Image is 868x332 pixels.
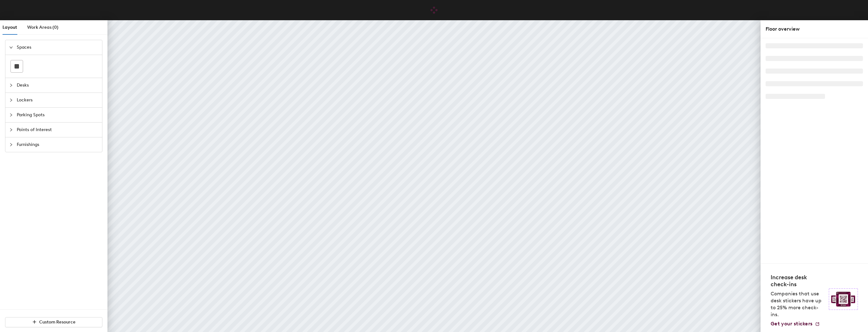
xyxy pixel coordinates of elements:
button: Custom Resource [5,317,102,327]
div: Floor overview [766,25,863,33]
span: collapsed [9,83,13,87]
p: Companies that use desk stickers have up to 25% more check-ins. [771,290,825,318]
span: Desks [17,78,98,93]
span: collapsed [9,128,13,132]
h4: Increase desk check-ins [771,274,825,288]
span: Lockers [17,93,98,107]
span: expanded [9,45,13,49]
span: Furnishings [17,137,98,152]
span: Spaces [17,40,98,55]
span: collapsed [9,113,13,117]
span: Points of Interest [17,123,98,137]
span: Work Areas (0) [27,25,58,30]
span: Layout [3,25,17,30]
span: collapsed [9,98,13,102]
span: collapsed [9,143,13,147]
img: Sticker logo [829,288,858,310]
a: Get your stickers [771,321,820,327]
span: Custom Resource [39,319,76,325]
span: Parking Spots [17,108,98,122]
span: Get your stickers [771,321,812,327]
